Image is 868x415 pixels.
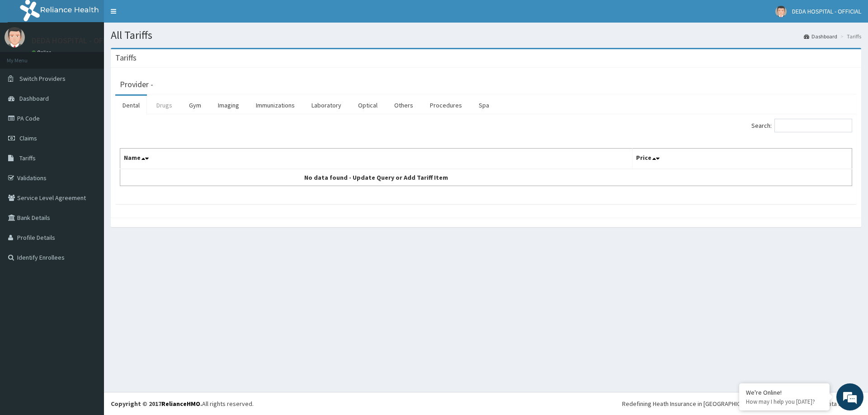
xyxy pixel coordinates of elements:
[111,29,861,41] h1: All Tariffs
[751,119,852,132] label: Search:
[115,54,137,62] h3: Tariffs
[32,49,53,56] a: Online
[120,169,632,186] td: No data found - Update Query or Add Tariff Item
[774,119,852,132] input: Search:
[115,96,147,115] a: Dental
[838,33,861,40] li: Tariffs
[304,96,349,115] a: Laboratory
[111,400,202,408] strong: Copyright © 2017 .
[387,96,420,115] a: Others
[211,96,246,115] a: Imaging
[351,96,385,115] a: Optical
[804,33,837,40] a: Dashboard
[161,400,200,408] a: RelianceHMO
[104,392,868,415] footer: All rights reserved.
[423,96,469,115] a: Procedures
[775,6,787,17] img: User Image
[746,398,823,406] p: How may I help you today?
[792,7,861,15] span: DEDA HOSPITAL - OFFICIAL
[19,94,49,103] span: Dashboard
[472,96,496,115] a: Spa
[19,75,66,83] span: Switch Providers
[5,27,25,47] img: User Image
[19,154,36,162] span: Tariffs
[622,399,861,408] div: Redefining Heath Insurance in [GEOGRAPHIC_DATA] using Telemedicine and Data Science!
[182,96,208,115] a: Gym
[120,80,153,89] h3: Provider -
[746,388,823,396] div: We're Online!
[249,96,302,115] a: Immunizations
[632,149,852,169] th: Price
[120,149,632,169] th: Name
[32,37,125,45] p: DEDA HOSPITAL - OFFICIAL
[19,134,37,142] span: Claims
[149,96,179,115] a: Drugs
